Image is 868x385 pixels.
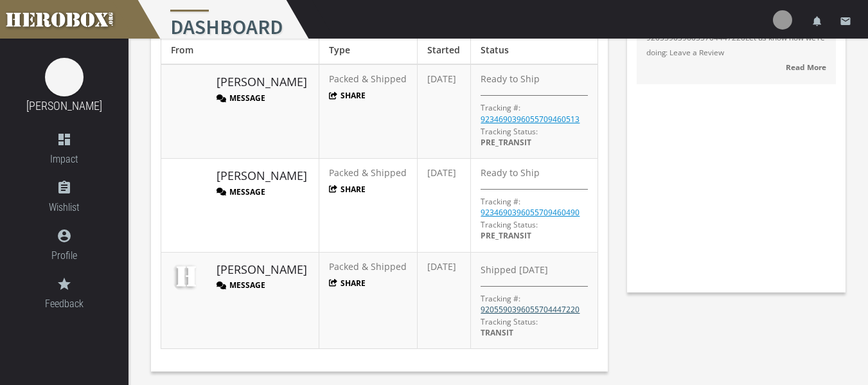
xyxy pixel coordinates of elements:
p: Tracking #: [481,102,520,113]
td: [DATE] [418,158,471,252]
span: Shipped [DATE] [481,264,548,276]
i: email [840,15,851,27]
i: notifications [811,15,823,27]
th: Status [471,36,598,65]
img: image [171,260,203,292]
p: Tracking #: [481,293,520,304]
th: Type [319,36,418,65]
img: user-image [773,10,792,30]
button: Message [217,280,265,291]
span: Tracking Status: [481,316,538,327]
a: [PERSON_NAME] [26,99,102,112]
td: [DATE] [418,64,471,158]
th: From [161,36,319,65]
span: Packed & Shipped [329,166,407,179]
span: Ready to Ship [481,73,540,85]
span: PRE_TRANSIT [481,137,531,148]
span: Packed & Shipped [329,260,407,273]
a: [PERSON_NAME] [217,262,307,278]
a: Read More [646,60,826,75]
button: Message [217,93,265,103]
a: 9234690396055709460490 [481,207,580,218]
span: Tracking Status: [481,126,538,137]
td: [DATE] [418,252,471,349]
span: Tracking Status: [481,219,538,230]
span: Ready to Ship [481,166,540,179]
span: TRANSIT [481,327,513,338]
button: Share [329,90,366,101]
button: Share [329,278,366,289]
a: [PERSON_NAME] [217,74,307,91]
button: Share [329,184,366,195]
strong: Read More [786,62,826,72]
button: Message [217,186,265,197]
th: Started [418,36,471,65]
img: image [171,166,203,199]
a: 9205590396055704447220 [481,304,580,315]
a: [PERSON_NAME] [217,168,307,184]
span: PRE_TRANSIT [481,230,531,241]
img: image [45,58,84,96]
img: image [171,73,203,105]
p: Tracking #: [481,196,520,207]
a: 9234690396055709460513 [481,114,580,125]
span: Packed & Shipped [329,73,407,85]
